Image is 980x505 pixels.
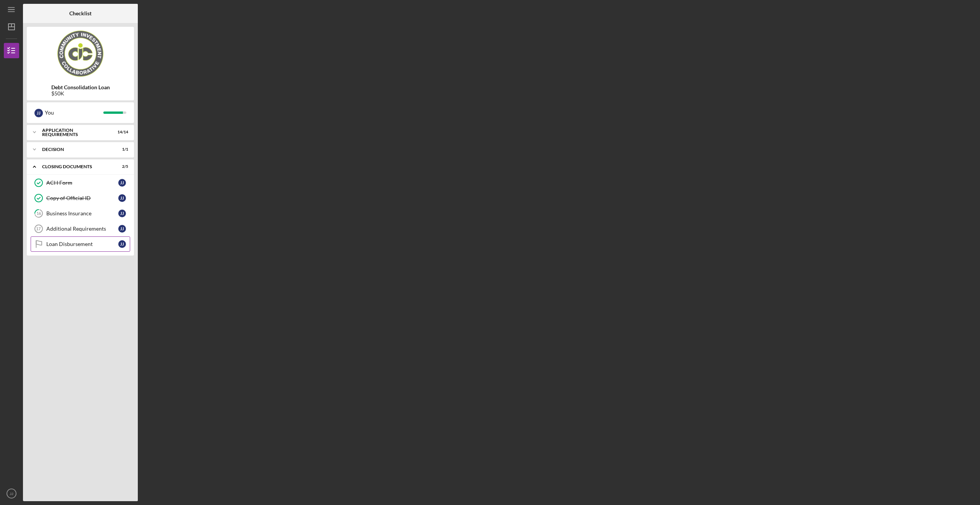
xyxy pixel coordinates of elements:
div: Copy of Official ID [46,195,118,201]
div: J J [118,179,126,187]
div: 14 / 14 [114,130,128,134]
img: Product logo [27,31,134,77]
div: J J [34,109,43,117]
div: Decision [42,147,109,152]
b: Debt Consolidation Loan [51,84,110,90]
div: Closing Documents [42,164,109,169]
a: 16Business InsuranceJJ [31,206,130,221]
div: Application Requirements [42,128,109,137]
div: Business Insurance [46,210,118,216]
tspan: 17 [36,226,41,231]
div: J J [118,194,126,202]
a: Copy of Official IDJJ [31,190,130,206]
div: 1 / 1 [114,147,128,152]
div: J J [118,210,126,217]
div: You [45,106,103,119]
div: 2 / 5 [114,164,128,169]
div: Additional Requirements [46,226,118,232]
tspan: 16 [36,211,41,216]
div: $50K [51,90,110,97]
button: JJ [4,486,19,501]
a: 17Additional RequirementsJJ [31,221,130,236]
div: J J [118,240,126,248]
text: JJ [10,492,13,496]
div: Loan Disbursement [46,241,118,247]
a: Loan DisbursementJJ [31,236,130,252]
a: ACH FormJJ [31,175,130,190]
b: Checklist [69,10,91,16]
div: J J [118,225,126,233]
div: ACH Form [46,180,118,186]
